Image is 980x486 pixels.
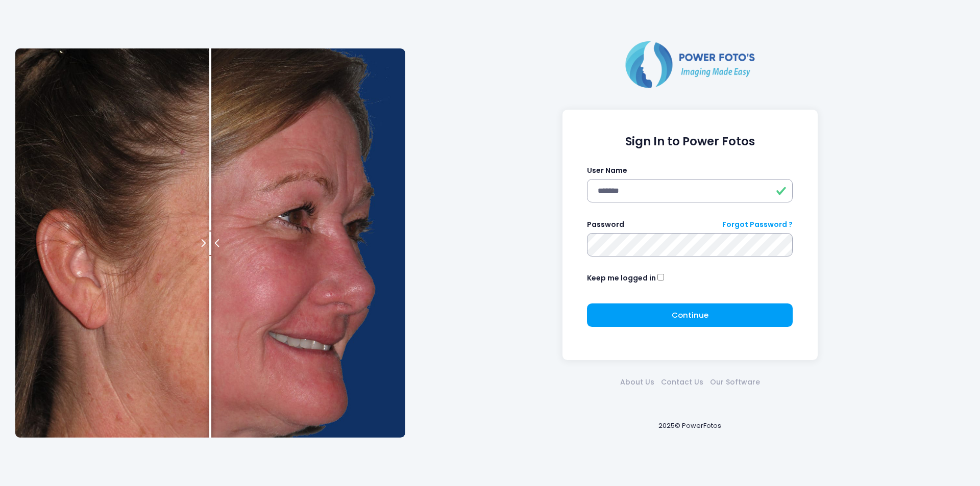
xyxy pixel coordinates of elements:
[587,165,627,176] label: User Name
[657,377,706,388] a: Contact Us
[587,303,793,327] button: Continue
[722,219,793,230] a: Forgot Password ?
[621,39,759,90] img: Logo
[617,377,657,388] a: About Us
[587,273,656,284] label: Keep me logged in
[706,377,763,388] a: Our Software
[587,219,624,230] label: Password
[672,310,708,320] span: Continue
[415,404,965,447] div: 2025© PowerFotos
[587,135,793,148] h1: Sign In to Power Fotos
